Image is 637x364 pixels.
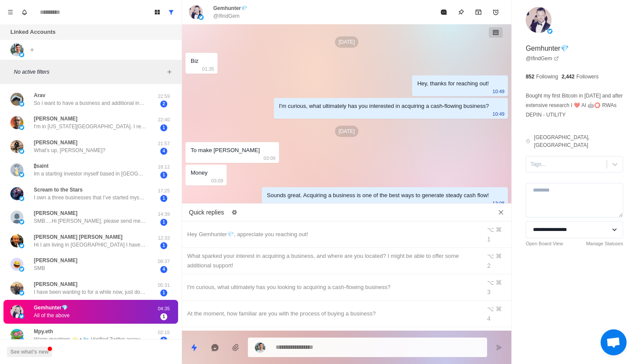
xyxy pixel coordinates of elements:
p: I have been wanting to for a while now, just don’t know where to start. I am in the [GEOGRAPHIC_D... [34,288,146,296]
a: Open Board View [526,240,563,247]
p: Arav [34,91,45,99]
button: Reply with AI [206,339,224,356]
div: I'm curious, what ultimately has you looking to acquiring a cash-flowing business? [187,283,476,292]
img: picture [10,258,23,271]
p: 04:35 [153,305,175,312]
p: @IfindGem [213,12,240,20]
button: Pin [452,3,470,21]
img: picture [10,163,23,176]
div: Money [191,168,208,178]
button: See what's new [7,347,52,357]
button: Archive [470,3,487,21]
img: picture [19,290,24,296]
p: 03:09 [263,153,276,163]
div: Sounds great. Acquiring a business is one of the best ways to generate steady cash flow! [267,191,489,200]
div: At the moment, how familiar are you with the process of buying a business? [187,309,476,318]
p: 22:40 [153,116,175,123]
button: Edit quick replies [227,205,241,219]
a: @IfindGem [526,55,559,62]
button: Menu [3,5,17,19]
img: picture [19,149,24,154]
img: picture [19,314,24,319]
p: Gemhunter💎 [526,43,569,54]
img: picture [19,172,24,177]
p: [PERSON_NAME] [34,257,78,264]
p: Mpy.eth [34,328,53,335]
button: Send message [491,339,508,356]
p: [PERSON_NAME] [34,139,78,146]
p: Following [536,73,558,81]
p: 852 [526,73,534,81]
p: 2,442 [562,73,575,81]
img: picture [189,5,203,19]
div: ⌥ ⌘ 4 [487,304,506,323]
button: Mark as read [435,3,452,21]
p: [PERSON_NAME] [34,280,78,288]
img: picture [10,187,23,200]
p: I own a three businesses that I’ve started myself. I’m launching another business with two others... [34,194,146,201]
img: picture [10,211,23,224]
span: 1 [160,219,167,226]
img: picture [19,243,24,248]
img: picture [10,234,23,247]
p: 14:39 [153,211,175,218]
p: Hi I am living in [GEOGRAPHIC_DATA] I have a kiosk business in a mall [34,241,146,249]
button: Show all conversations [164,5,178,19]
span: 1 [160,172,167,179]
p: Im a starting investor myself based in [GEOGRAPHIC_DATA] [34,170,146,178]
img: picture [10,116,23,129]
p: 22:59 [153,93,175,100]
div: Open chat [601,329,627,355]
button: Notifications [17,5,31,19]
p: Scream to the Stars [34,186,83,194]
p: So i want to have a business and additional income [34,99,146,107]
p: Gemhunter💎 [34,304,68,312]
p: [GEOGRAPHIC_DATA], [GEOGRAPHIC_DATA] [534,133,623,149]
span: 1 [160,195,167,202]
p: 12:33 [153,234,175,242]
p: [PERSON_NAME] [PERSON_NAME] [34,233,123,241]
img: picture [10,93,23,106]
p: 02:15 [153,329,175,336]
div: Hey Gemhunter💎, appreciate you reaching out! [187,230,476,239]
button: Add filters [164,67,175,77]
img: picture [10,140,23,153]
img: picture [19,266,24,272]
button: Quick replies [185,339,203,356]
div: Biz [191,56,198,66]
p: What’s up, [PERSON_NAME]? [34,146,105,154]
img: picture [547,29,552,34]
p: Warm greetings 🌟 • 🐦 Verified Twitter accounts on sale. • 🪙 Crypto pages available instantly. • 📈... [34,335,146,343]
p: 17:25 [153,187,175,195]
p: Followers [576,73,598,81]
p: 01:35 [202,64,214,74]
p: Quick replies [189,208,224,217]
p: No active filters [14,68,164,76]
span: 1 [160,124,167,131]
img: picture [19,125,24,130]
p: SMB….Hi [PERSON_NAME], please send me your strategy for buying a business with little or no $ down. [34,217,146,225]
button: Board View [150,5,164,19]
p: [DATE] [335,126,358,137]
p: 10:49 [493,109,505,119]
p: [PERSON_NAME] [34,209,78,217]
img: picture [198,15,204,20]
span: 2 [160,101,167,107]
a: Manage Statuses [586,240,623,247]
p: Linked Accounts [10,28,55,36]
button: Add media [227,339,244,356]
p: 08:37 [153,258,175,265]
p: Gemhunter💎 [213,4,247,12]
p: 21:57 [153,140,175,147]
p: 18:12 [153,163,175,171]
p: SMB [34,264,45,272]
img: picture [10,305,23,318]
p: ₿saint [34,162,49,170]
div: ⌥ ⌘ 2 [487,251,506,270]
div: What sparked your interest in acquiring a business, and where are you located? I might be able to... [187,251,476,270]
p: 05:31 [153,282,175,289]
img: picture [19,52,24,57]
p: All of the above [34,312,70,319]
span: 4 [160,148,167,155]
p: Bought my first Bitcoin in [DATE] and after extensive research I ❤️ AI 🤖⭕️ RWAs DEPIN - UTILITY [526,91,623,120]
